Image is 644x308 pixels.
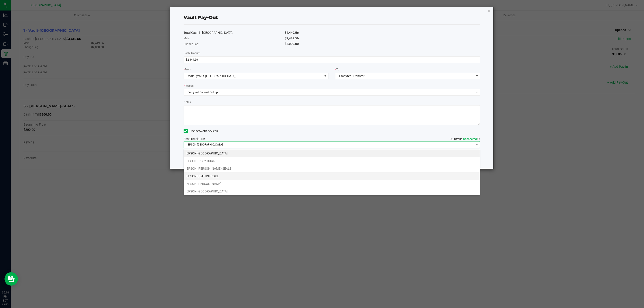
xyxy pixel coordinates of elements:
span: QZ Status: [450,137,480,141]
label: Use network devices [184,129,218,133]
span: Send receipt to: [184,137,205,141]
span: Connected [463,137,477,141]
span: $2,000.00 [285,42,299,46]
label: Reason [184,84,194,88]
span: Cash Amount [184,52,200,55]
li: EPSON-DEATHSTROKE [184,172,480,180]
label: From [184,68,191,72]
iframe: Resource center [4,272,18,286]
span: Change Bag: [184,42,199,46]
li: EPSON-[GEOGRAPHIC_DATA] [184,188,480,195]
span: Main [188,74,195,78]
span: Main: [184,37,190,40]
li: EPSON-[PERSON_NAME]-SEALS [184,165,480,172]
li: EPSON-[PERSON_NAME] [184,180,480,188]
label: To [335,68,339,72]
li: EPSON-[GEOGRAPHIC_DATA] [184,150,480,157]
span: $4,449.56 [285,31,299,34]
label: Notes [184,100,191,104]
li: EPSON-DAISY-DUCK [184,157,480,165]
span: $2,449.56 [285,36,299,40]
div: Vault Pay-Out [184,14,218,21]
span: (Vault-[GEOGRAPHIC_DATA]) [196,74,237,78]
span: Empyreal Transfer [339,74,364,78]
span: Total Cash in [GEOGRAPHIC_DATA]: [184,31,233,34]
span: EPSON-[GEOGRAPHIC_DATA] [184,141,474,148]
span: Empyreal Deposit Pickup [184,89,474,95]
